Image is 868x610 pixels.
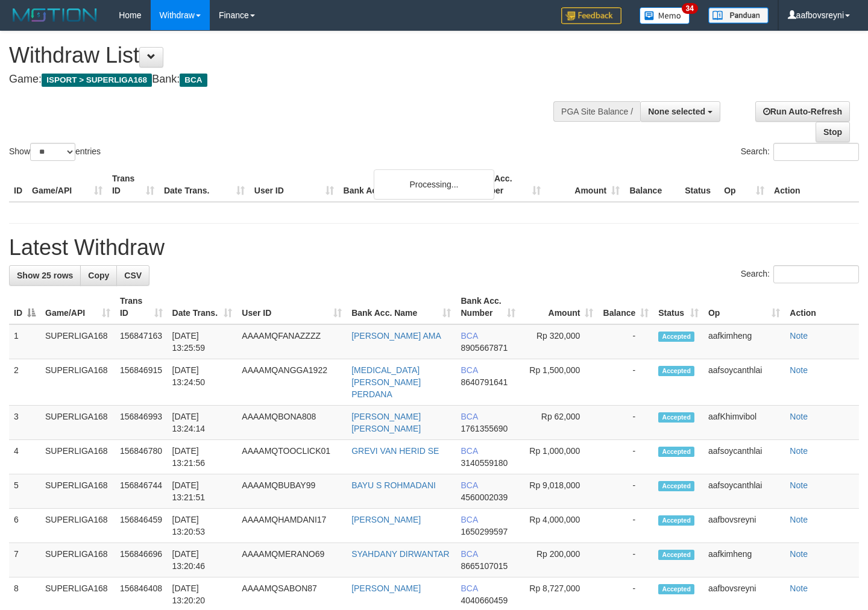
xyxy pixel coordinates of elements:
[461,561,508,571] span: Copy 8665107015 to clipboard
[680,168,719,202] th: Status
[703,509,785,543] td: aafbovsreyni
[773,265,859,283] input: Search:
[790,365,808,375] a: Note
[9,440,40,474] td: 4
[115,290,168,324] th: Trans ID: activate to sort column ascending
[351,480,436,490] a: BAYU S ROHMADANI
[88,271,109,280] span: Copy
[168,359,237,406] td: [DATE] 13:24:50
[520,290,598,324] th: Amount: activate to sort column ascending
[9,324,40,359] td: 1
[115,543,168,577] td: 156846696
[237,474,347,509] td: AAAAMQBUBAY99
[237,406,347,440] td: AAAAMQBONA808
[374,169,494,200] div: Processing...
[115,359,168,406] td: 156846915
[703,543,785,577] td: aafkimheng
[42,74,152,87] span: ISPORT > SUPERLIGA168
[40,509,115,543] td: SUPERLIGA168
[520,440,598,474] td: Rp 1,000,000
[719,168,769,202] th: Op
[790,446,808,456] a: Note
[9,143,101,161] label: Show entries
[741,143,859,161] label: Search:
[9,509,40,543] td: 6
[790,515,808,524] a: Note
[703,474,785,509] td: aafsoycanthlai
[351,549,450,559] a: SYAHDANY DIRWANTAR
[351,583,421,593] a: [PERSON_NAME]
[9,359,40,406] td: 2
[40,290,115,324] th: Game/API: activate to sort column ascending
[520,509,598,543] td: Rp 4,000,000
[461,365,477,375] span: BCA
[703,290,785,324] th: Op: activate to sort column ascending
[115,440,168,474] td: 156846780
[9,236,859,260] h1: Latest Withdraw
[598,543,653,577] td: -
[80,265,117,286] a: Copy
[598,406,653,440] td: -
[598,359,653,406] td: -
[708,7,769,24] img: panduan.png
[653,290,703,324] th: Status: activate to sort column ascending
[461,331,477,341] span: BCA
[561,7,621,24] img: Feedback.jpg
[9,543,40,577] td: 7
[553,101,640,122] div: PGA Site Balance /
[598,324,653,359] td: -
[598,509,653,543] td: -
[9,6,101,24] img: MOTION_logo.png
[30,143,75,161] select: Showentries
[351,365,421,399] a: [MEDICAL_DATA][PERSON_NAME] PERDANA
[461,377,508,387] span: Copy 8640791641 to clipboard
[237,509,347,543] td: AAAAMQHAMDANI17
[351,412,421,433] a: [PERSON_NAME] [PERSON_NAME]
[9,168,27,202] th: ID
[461,549,477,559] span: BCA
[40,324,115,359] td: SUPERLIGA168
[237,290,347,324] th: User ID: activate to sort column ascending
[703,324,785,359] td: aafkimheng
[461,458,508,468] span: Copy 3140559180 to clipboard
[40,474,115,509] td: SUPERLIGA168
[115,509,168,543] td: 156846459
[598,474,653,509] td: -
[461,480,477,490] span: BCA
[116,265,149,286] a: CSV
[658,550,694,560] span: Accepted
[755,101,850,122] a: Run Auto-Refresh
[790,480,808,490] a: Note
[40,359,115,406] td: SUPERLIGA168
[703,440,785,474] td: aafsoycanthlai
[351,446,439,456] a: GREVI VAN HERID SE
[520,324,598,359] td: Rp 320,000
[461,424,508,433] span: Copy 1761355690 to clipboard
[624,168,680,202] th: Balance
[9,406,40,440] td: 3
[546,168,624,202] th: Amount
[168,406,237,440] td: [DATE] 13:24:14
[168,543,237,577] td: [DATE] 13:20:46
[115,324,168,359] td: 156847163
[250,168,339,202] th: User ID
[658,366,694,376] span: Accepted
[347,290,456,324] th: Bank Acc. Name: activate to sort column ascending
[168,474,237,509] td: [DATE] 13:21:51
[339,168,467,202] th: Bank Acc. Name
[520,406,598,440] td: Rp 62,000
[640,7,690,24] img: Button%20Memo.svg
[351,515,421,524] a: [PERSON_NAME]
[9,265,81,286] a: Show 25 rows
[168,509,237,543] td: [DATE] 13:20:53
[658,481,694,491] span: Accepted
[27,168,107,202] th: Game/API
[816,122,850,142] a: Stop
[461,412,477,421] span: BCA
[168,290,237,324] th: Date Trans.: activate to sort column ascending
[115,474,168,509] td: 156846744
[520,543,598,577] td: Rp 200,000
[520,474,598,509] td: Rp 9,018,000
[461,596,508,605] span: Copy 4040660459 to clipboard
[40,406,115,440] td: SUPERLIGA168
